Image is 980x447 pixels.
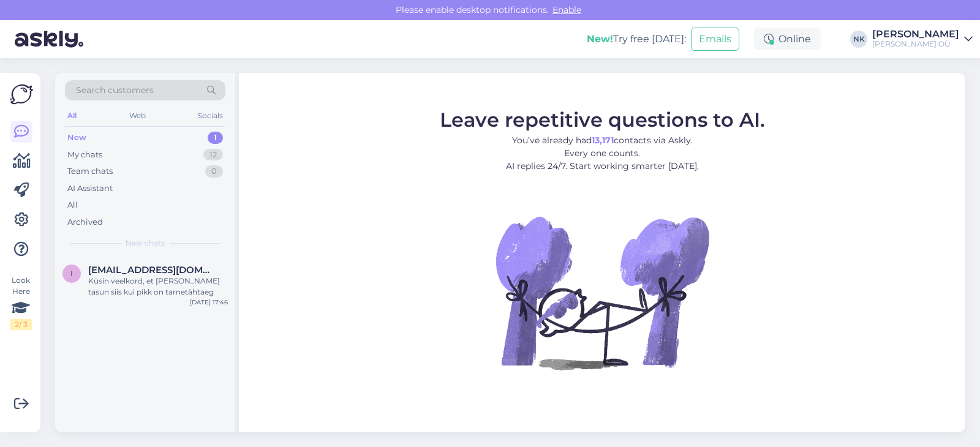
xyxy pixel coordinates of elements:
[203,149,223,161] div: 12
[440,133,765,172] p: You’ve already had contacts via Askly. Every one counts. AI replies 24/7. Start working smarter [...
[67,182,113,195] div: AI Assistant
[67,165,113,178] div: Team chats
[67,149,102,161] div: My chats
[10,319,32,330] div: 2 / 3
[10,83,33,106] img: Askly Logo
[65,108,79,124] div: All
[127,108,148,124] div: Web
[10,275,32,330] div: Look Here
[195,108,225,124] div: Socials
[190,298,228,307] div: [DATE] 17:46
[88,276,228,298] div: Küsin veelkord, et [PERSON_NAME] tasun siis kui pikk on tarnetähtaeg
[205,165,223,178] div: 0
[67,216,103,228] div: Archived
[70,269,73,278] span: i
[492,182,712,402] img: No Chat active
[587,32,686,47] div: Try free [DATE]:
[76,84,154,97] span: Search customers
[88,265,216,276] span: indrekpiir@gmail.com
[67,199,78,211] div: All
[872,29,959,39] div: [PERSON_NAME]
[850,31,867,48] div: NK
[208,132,223,144] div: 1
[872,29,973,49] a: [PERSON_NAME][PERSON_NAME] OÜ
[587,33,613,45] b: New!
[67,132,86,144] div: New
[126,238,165,249] span: New chats
[754,28,821,50] div: Online
[872,39,959,49] div: [PERSON_NAME] OÜ
[549,4,585,15] span: Enable
[691,28,739,51] button: Emails
[440,107,765,131] span: Leave repetitive questions to AI.
[592,134,614,145] b: 13,171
